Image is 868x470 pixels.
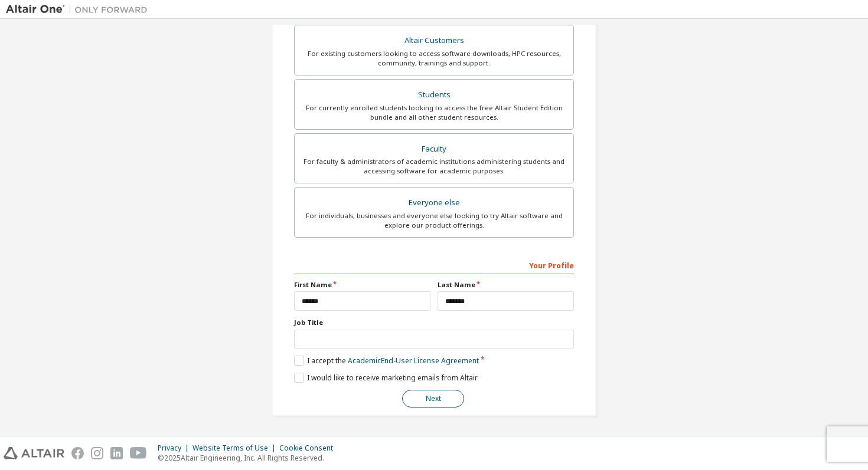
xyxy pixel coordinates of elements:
img: facebook.svg [71,447,84,459]
label: Last Name [438,280,574,290]
div: For individuals, businesses and everyone else looking to try Altair software and explore our prod... [302,211,566,230]
div: Cookie Consent [279,443,340,453]
div: For faculty & administrators of academic institutions administering students and accessing softwa... [302,157,566,176]
div: Website Terms of Use [192,443,279,453]
img: linkedin.svg [110,447,123,459]
img: altair_logo.svg [4,447,64,459]
label: Job Title [294,318,574,327]
div: Your Profile [294,255,574,274]
img: youtube.svg [130,447,147,459]
div: Privacy [158,443,192,453]
div: Faculty [302,141,566,157]
div: For existing customers looking to access software downloads, HPC resources, community, trainings ... [302,49,566,68]
img: Altair One [6,4,154,15]
div: Altair Customers [302,32,566,49]
img: instagram.svg [91,447,103,459]
label: I accept the [294,356,479,366]
button: Next [402,390,464,407]
a: Academic End-User License Agreement [348,356,479,366]
label: I would like to receive marketing emails from Altair [294,373,478,383]
label: First Name [294,280,430,290]
div: Everyone else [302,195,566,211]
p: © 2025 Altair Engineering, Inc. All Rights Reserved. [158,453,340,463]
div: For currently enrolled students looking to access the free Altair Student Edition bundle and all ... [302,103,566,122]
div: Students [302,87,566,103]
